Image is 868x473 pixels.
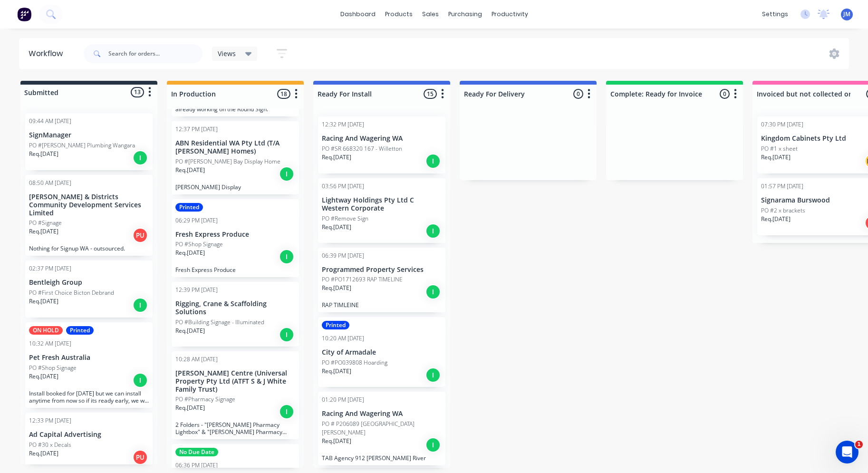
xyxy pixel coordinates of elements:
[761,153,791,162] p: Req. [DATE]
[29,390,149,404] p: Install booked for [DATE] but we can install anytime from now so if its ready early, we will put ...
[761,206,805,215] p: PO #2 x brackets
[322,348,442,357] p: City of Armadale
[417,7,444,21] div: sales
[29,131,149,139] p: SignManager
[487,7,533,21] div: productivity
[29,227,58,236] p: Req. [DATE]
[425,154,441,169] div: I
[175,266,295,273] p: Fresh Express Produce
[175,369,295,393] p: [PERSON_NAME] Centre (Universal Property Pty Ltd (ATFT S & J White Family Trust)
[322,214,368,223] p: PO #Remove Sign
[29,416,71,425] div: 12:33 PM [DATE]
[29,150,58,158] p: Req. [DATE]
[761,120,803,129] div: 07:30 PM [DATE]
[279,249,294,264] div: I
[322,301,442,309] p: RAP TIMLEINE
[29,364,77,372] p: PO #Shop Signage
[322,135,442,143] p: Racing And Wagering WA
[175,448,218,456] div: No Due Date
[322,284,351,292] p: Req. [DATE]
[761,182,803,191] div: 01:57 PM [DATE]
[29,179,71,187] div: 08:50 AM [DATE]
[843,10,850,19] span: JM
[133,450,148,465] div: PU
[175,461,218,470] div: 06:36 PM [DATE]
[29,279,149,287] p: Bentleigh Group
[322,223,351,232] p: Req. [DATE]
[322,120,364,129] div: 12:32 PM [DATE]
[29,264,71,273] div: 02:37 PM [DATE]
[133,228,148,243] div: PU
[25,113,153,170] div: 09:44 AM [DATE]SignManagerPO #[PERSON_NAME] Plumbing WangaraReq.[DATE]I
[322,437,351,445] p: Req. [DATE]
[322,454,442,462] p: TAB Agency 912 [PERSON_NAME] River
[29,289,114,297] p: PO #First Choice Bicton Debrand
[175,286,218,294] div: 12:39 PM [DATE]
[425,367,441,383] div: I
[29,245,149,252] p: Nothing for Signup WA - outsourced.
[29,297,58,306] p: Req. [DATE]
[29,431,149,439] p: Ad Capital Advertising
[322,420,442,437] p: PO # P206089 [GEOGRAPHIC_DATA][PERSON_NAME]
[29,219,62,227] p: PO #Signage
[25,322,153,408] div: ON HOLDPrinted10:32 AM [DATE]Pet Fresh AustraliaPO #Shop SignageReq.[DATE]IInstall booked for [DA...
[17,7,31,21] img: Factory
[322,196,442,212] p: Lightway Holdings Pty Ltd C Western Corporate
[322,251,364,260] div: 06:39 PM [DATE]
[318,116,445,174] div: 12:32 PM [DATE]Racing And Wagering WAPO #SR 668320 167 - WillettonReq.[DATE]I
[175,318,264,327] p: PO #Building Signage - Illuminated
[318,178,445,243] div: 03:56 PM [DATE]Lightway Holdings Pty Ltd C Western CorporatePO #Remove SignReq.[DATE]I
[172,121,299,194] div: 12:37 PM [DATE]ABN Residential WA Pty Ltd (T/A [PERSON_NAME] Homes)PO #[PERSON_NAME] Bay Display ...
[322,145,402,153] p: PO #SR 668320 167 - Willetton
[322,396,364,404] div: 01:20 PM [DATE]
[175,249,205,257] p: Req. [DATE]
[855,441,863,448] span: 1
[279,404,294,419] div: I
[318,248,445,313] div: 06:39 PM [DATE]Programmed Property ServicesPO #PO1712693 RAP TIMELINEReq.[DATE]IRAP TIMLEINE
[175,404,205,412] p: Req. [DATE]
[66,326,94,335] div: Printed
[175,139,295,155] p: ABN Residential WA Pty Ltd (T/A [PERSON_NAME] Homes)
[29,48,68,59] div: Workflow
[29,372,58,381] p: Req. [DATE]
[322,182,364,191] div: 03:56 PM [DATE]
[175,166,205,174] p: Req. [DATE]
[175,183,295,191] p: [PERSON_NAME] Display
[836,441,858,463] iframe: Intercom live chat
[322,358,387,367] p: PO #PO039808 Hoarding
[133,150,148,165] div: I
[175,216,218,225] div: 06:29 PM [DATE]
[425,223,441,239] div: I
[425,437,441,453] div: I
[29,354,149,362] p: Pet Fresh Australia
[322,153,351,162] p: Req. [DATE]
[336,7,380,21] a: dashboard
[318,317,445,387] div: Printed10:20 AM [DATE]City of ArmadalePO #PO039808 HoardingReq.[DATE]I
[175,231,295,239] p: Fresh Express Produce
[761,215,791,223] p: Req. [DATE]
[172,282,299,347] div: 12:39 PM [DATE]Rigging, Crane & Scaffolding SolutionsPO #Building Signage - IlluminatedReq.[DATE]I
[175,300,295,316] p: Rigging, Crane & Scaffolding Solutions
[29,193,149,217] p: [PERSON_NAME] & Districts Community Development Services Limited
[318,392,445,465] div: 01:20 PM [DATE]Racing And Wagering WAPO # P206089 [GEOGRAPHIC_DATA][PERSON_NAME]Req.[DATE]ITAB Ag...
[322,266,442,274] p: Programmed Property Services
[218,48,236,58] span: Views
[175,125,218,134] div: 12:37 PM [DATE]
[25,413,153,470] div: 12:33 PM [DATE]Ad Capital AdvertisingPO #30 x DecalsReq.[DATE]PU
[279,166,294,182] div: I
[322,275,403,284] p: PO #PO1712693 RAP TIMELINE
[175,203,203,212] div: Printed
[175,421,295,435] p: 2 Folders - "[PERSON_NAME] Pharmacy Lightbox" & "[PERSON_NAME] Pharmacy Product Bay Signage"
[108,44,203,63] input: Search for orders...
[380,7,417,21] div: products
[175,157,280,166] p: PO #[PERSON_NAME] Bay Display Home
[322,410,442,418] p: Racing And Wagering WA
[279,327,294,342] div: I
[761,145,798,153] p: PO #1 x sheet
[172,351,299,439] div: 10:28 AM [DATE][PERSON_NAME] Centre (Universal Property Pty Ltd (ATFT S & J White Family Trust)PO...
[175,327,205,335] p: Req. [DATE]
[133,373,148,388] div: I
[25,175,153,256] div: 08:50 AM [DATE][PERSON_NAME] & Districts Community Development Services LimitedPO #SignageReq.[DA...
[172,199,299,278] div: Printed06:29 PM [DATE]Fresh Express ProducePO #Shop SignageReq.[DATE]IFresh Express Produce
[757,7,793,21] div: settings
